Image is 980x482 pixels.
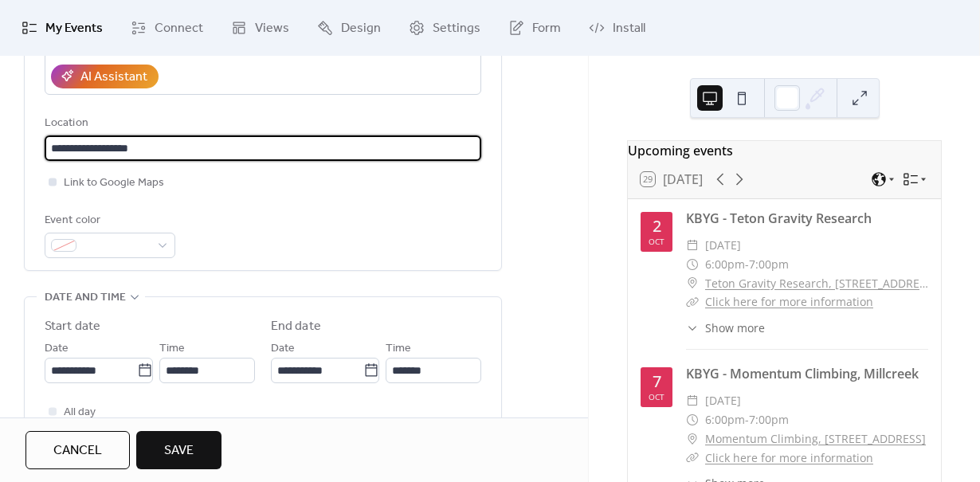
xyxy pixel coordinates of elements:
div: AI Assistant [80,68,147,87]
span: - [745,410,749,429]
div: ​ [686,274,699,293]
div: ​ [686,236,699,255]
div: 7 [653,374,661,390]
div: Upcoming events [628,141,941,160]
div: 2 [653,218,661,234]
a: KBYG - Teton Gravity Research [686,210,872,227]
span: Settings [433,19,480,38]
div: Oct [649,393,664,401]
div: ​ [686,410,699,429]
span: Form [532,19,561,38]
span: Save [164,441,194,460]
div: ​ [686,319,699,336]
div: ​ [686,429,699,449]
span: Cancel [53,441,102,460]
div: ​ [686,255,699,274]
button: Cancel [25,431,130,469]
span: Time [159,339,185,359]
a: KBYG - Momentum Climbing, Millcreek [686,365,919,382]
span: Date [45,339,69,359]
a: Design [305,6,393,49]
span: Time [386,339,411,359]
div: End date [271,317,321,336]
span: Link to Google Maps [64,174,164,193]
span: 7:00pm [749,410,789,429]
div: ​ [686,391,699,410]
span: All day [64,403,96,422]
div: ​ [686,292,699,312]
div: Location [45,114,478,133]
div: Oct [649,237,664,245]
a: Install [577,6,657,49]
button: AI Assistant [51,65,159,88]
span: 7:00pm [749,255,789,274]
span: Install [613,19,645,38]
span: 6:00pm [705,410,745,429]
a: Click here for more information [705,450,873,465]
span: Show more [705,319,765,336]
span: Date [271,339,295,359]
span: 6:00pm [705,255,745,274]
a: Teton Gravity Research, [STREET_ADDRESS] [705,274,928,293]
div: Event color [45,211,172,230]
a: My Events [10,6,115,49]
span: Design [341,19,381,38]
a: Settings [397,6,492,49]
span: My Events [45,19,103,38]
span: [DATE] [705,391,741,410]
div: ​ [686,449,699,468]
div: Start date [45,317,100,336]
a: Connect [119,6,215,49]
button: ​Show more [686,319,765,336]
a: Views [219,6,301,49]
span: [DATE] [705,236,741,255]
a: Form [496,6,573,49]
span: Views [255,19,289,38]
button: Save [136,431,221,469]
span: Connect [155,19,203,38]
a: Momentum Climbing, [STREET_ADDRESS] [705,429,926,449]
span: - [745,255,749,274]
span: Date and time [45,288,126,308]
a: Click here for more information [705,294,873,309]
